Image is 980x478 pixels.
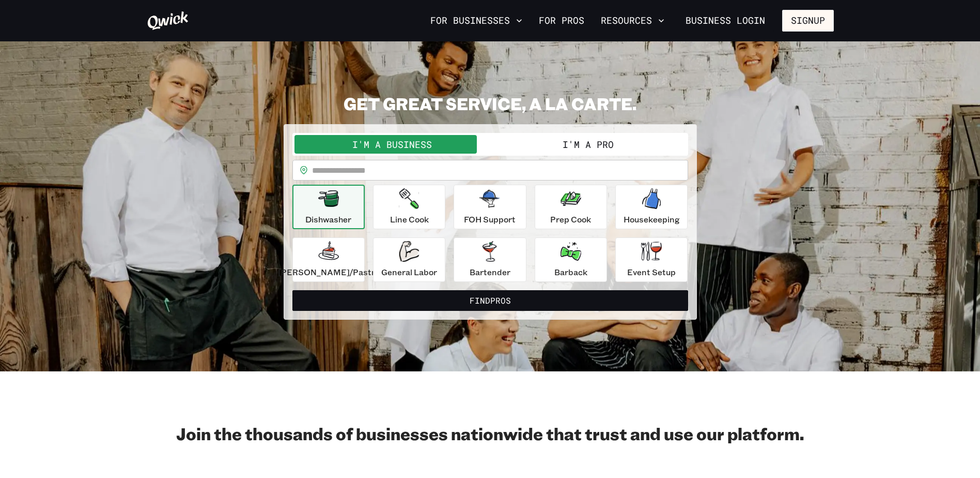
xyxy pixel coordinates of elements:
[470,266,510,278] p: Bartender
[278,266,379,278] p: [PERSON_NAME]/Pastry
[554,266,587,278] p: Barback
[615,237,688,282] button: Event Setup
[426,12,526,29] button: For Businesses
[464,213,516,226] p: FOH Support
[615,185,688,229] button: Housekeeping
[782,10,834,32] button: Signup
[381,266,437,278] p: General Labor
[373,185,445,229] button: Line Cook
[292,185,365,229] button: Dishwasher
[147,423,834,444] h2: Join the thousands of businesses nationwide that trust and use our platform.
[454,185,526,229] button: FOH Support
[305,213,351,226] p: Dishwasher
[490,135,686,154] button: I'm a Pro
[284,93,697,114] h2: GET GREAT SERVICE, A LA CARTE.
[292,237,365,282] button: [PERSON_NAME]/Pastry
[292,290,688,311] button: FindPros
[627,266,676,278] p: Event Setup
[454,237,526,282] button: Bartender
[535,237,607,282] button: Barback
[677,10,774,32] a: Business Login
[597,12,668,29] button: Resources
[294,135,490,154] button: I'm a Business
[535,12,588,29] a: For Pros
[390,213,429,226] p: Line Cook
[535,185,607,229] button: Prep Cook
[550,213,591,226] p: Prep Cook
[373,237,445,282] button: General Labor
[624,213,680,226] p: Housekeeping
